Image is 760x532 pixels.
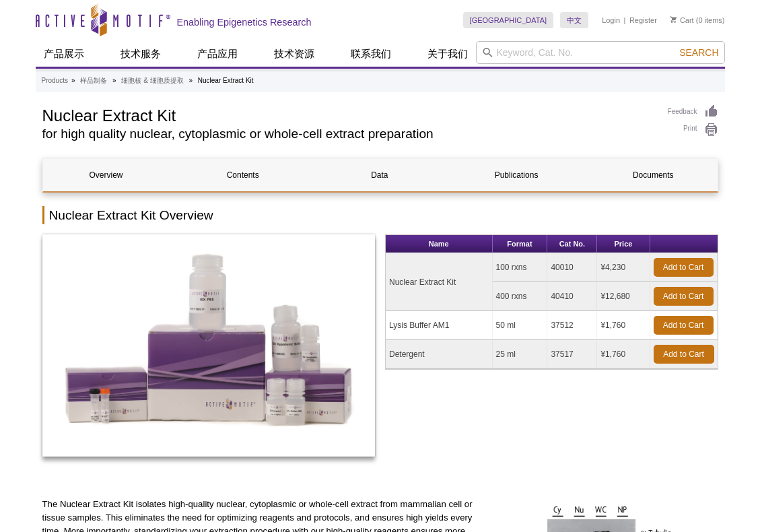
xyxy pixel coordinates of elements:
a: Add to Cart [654,258,714,277]
li: » [71,77,75,84]
a: 细胞核 & 细胞质提取 [121,75,183,87]
a: 技术服务 [112,41,169,67]
a: Publications [453,159,580,191]
input: Keyword, Cat. No. [476,41,725,64]
li: Nuclear Extract Kit [198,77,254,84]
h1: Nuclear Extract Kit [42,104,654,125]
td: 400 rxns [493,282,548,311]
a: Documents [590,159,716,191]
td: 37517 [547,340,597,369]
a: Products [42,75,68,87]
h2: Nuclear Extract Kit Overview [42,206,718,224]
h2: for high quality nuclear, cytoplasmic or whole-cell extract preparation [42,128,654,140]
td: 100 rxns [493,253,548,282]
th: Name [386,235,493,253]
a: Print [668,123,718,137]
a: 关于我们 [419,41,476,67]
a: [GEOGRAPHIC_DATA] [463,12,554,28]
a: 产品应用 [189,41,246,67]
a: Cart [670,15,694,25]
a: Overview [43,159,170,191]
a: 中文 [560,12,588,28]
td: ¥1,760 [597,311,650,340]
a: Register [629,15,657,25]
td: 40410 [547,282,597,311]
a: Add to Cart [654,287,714,306]
a: Contents [180,159,306,191]
button: Search [675,46,722,59]
span: Search [679,47,718,58]
td: 40010 [547,253,597,282]
td: Lysis Buffer AM1 [386,311,493,340]
h2: Enabling Epigenetics Research [177,16,312,28]
td: ¥1,760 [597,340,650,369]
th: Cat No. [547,235,597,253]
img: Your Cart [670,16,677,23]
img: Nuclear Extract Kit [42,234,376,457]
a: Login [602,15,620,25]
th: Price [597,235,650,253]
a: Data [316,159,443,191]
li: » [112,77,116,84]
a: Feedback [668,104,718,119]
a: Add to Cart [654,316,714,335]
td: Detergent [386,340,493,369]
li: | [624,12,626,28]
li: » [188,77,193,84]
th: Format [493,235,548,253]
td: 25 ml [493,340,548,369]
td: ¥12,680 [597,282,650,311]
a: 技术资源 [266,41,322,67]
a: 样品制备 [80,75,107,87]
a: Add to Cart [654,345,714,364]
a: 产品展示 [36,41,92,67]
a: 联系我们 [343,41,399,67]
td: Nuclear Extract Kit [386,253,493,311]
td: ¥4,230 [597,253,650,282]
td: 50 ml [493,311,548,340]
li: (0 items) [670,12,725,28]
td: 37512 [547,311,597,340]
